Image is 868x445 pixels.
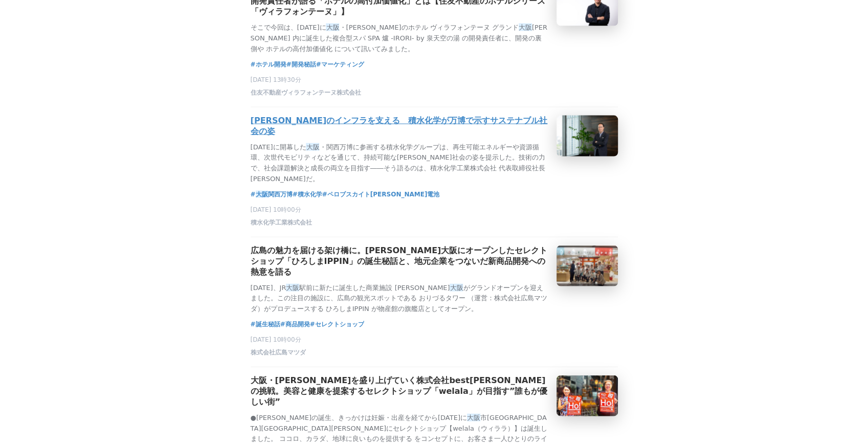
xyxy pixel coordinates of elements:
a: #ホテル開発 [251,59,286,70]
em: 大阪 [286,284,299,292]
a: #マーケティング [316,59,364,70]
a: 株式会社広島マツダ [251,351,306,359]
a: 住友不動産ヴィラフォンテーヌ株式会社 [251,92,361,99]
p: [DATE] 13時30分 [251,76,618,84]
a: #開発秘話 [286,59,316,70]
p: そこで今回は、[DATE]に ・[PERSON_NAME]のホテル ヴィラフォンテーヌ グランド [PERSON_NAME] 内に誕生した複合型スパ SPA 爐 -IRORI- by 泉天空の湯... [251,23,548,54]
span: 住友不動産ヴィラフォンテーヌ株式会社 [251,88,361,97]
h3: 大阪・[PERSON_NAME]を盛り上げていく株式会社best[PERSON_NAME]の挑戦。美容と健康を提案するセレクトショップ「welala」が目指す”誰もが優しい街” [251,375,548,408]
span: # 関西万博 [251,189,293,199]
a: #誕生秘話 [251,319,280,329]
a: #積水化学 [293,189,322,199]
p: [DATE]に開幕した ・関西万博に参画する積水化学グループは、再生可能エネルギーや資源循環、次世代モビリティなどを通じて、持続可能な[PERSON_NAME]社会の姿を提示した。技術の力で、社... [251,142,548,185]
em: 大阪 [306,143,319,151]
h3: 広島の魅力を届ける架け橋に。[PERSON_NAME]大阪にオープンしたセレクトショップ「ひろしまIPPIN」の誕生秘話と、地元企業をつないだ新商品開発への熱意を語る [251,246,548,278]
p: [DATE] 10時00分 [251,206,618,214]
span: 積水化学工業株式会社 [251,218,312,227]
a: [PERSON_NAME]のインフラを支える 積水化学が万博で示すサステナブル社会の姿[DATE]に開幕した大阪・関西万博に参画する積水化学グループは、再生可能エネルギーや資源循環、次世代モビリ... [251,116,618,185]
em: 大阪 [519,24,532,31]
em: 大阪 [326,24,339,31]
p: [DATE]、JR 駅前に新たに誕生した商業施設 [PERSON_NAME] がグランドオープンを迎えました。この注目の施設に、広島の観光スポットである おりづるタワー （運営：株式会社広島マツ... [251,283,548,315]
span: 株式会社広島マツダ [251,348,306,357]
em: 大阪 [256,191,268,198]
a: 積水化学工業株式会社 [251,221,312,229]
em: 大阪 [467,414,480,421]
a: #大阪関西万博 [251,189,293,199]
h3: [PERSON_NAME]のインフラを支える 積水化学が万博で示すサステナブル社会の姿 [251,116,548,137]
p: [DATE] 10時00分 [251,336,618,344]
a: #セレクトショップ [310,319,364,329]
a: 広島の魅力を届ける架け橋に。[PERSON_NAME]大阪にオープンしたセレクトショップ「ひろしまIPPIN」の誕生秘話と、地元企業をつないだ新商品開発への熱意を語る[DATE]、JR大阪駅前に... [251,246,618,315]
a: #商品開発 [280,319,310,329]
a: #ペロブスカイト[PERSON_NAME]電池 [322,189,440,199]
em: 大阪 [450,284,463,292]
